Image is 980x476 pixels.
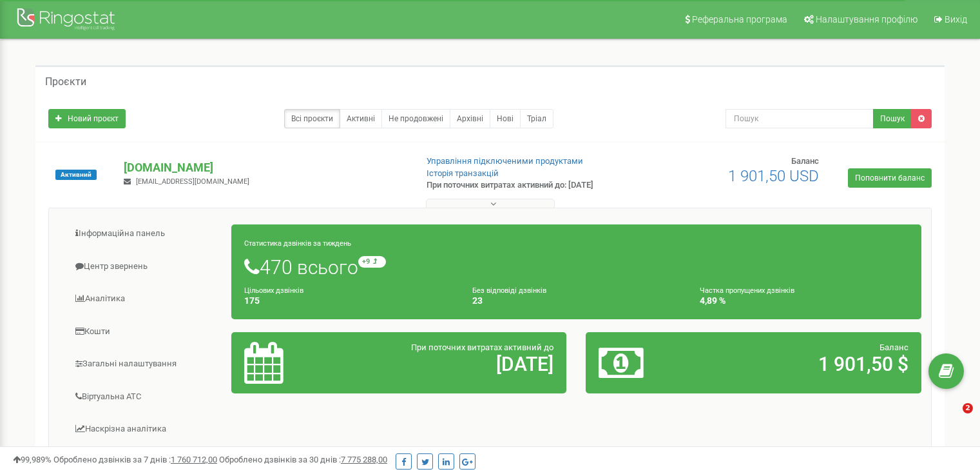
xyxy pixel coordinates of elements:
a: Загальні налаштування [59,348,232,380]
small: Статистика дзвінків за тиждень [244,239,351,248]
h5: Проєкти [45,76,86,88]
p: [DOMAIN_NAME] [124,159,405,176]
a: Інформаційна панель [59,218,232,250]
a: Активні [340,109,382,128]
span: 1 901,50 USD [728,167,819,185]
a: Нові [490,109,521,128]
h2: [DATE] [354,353,553,375]
a: Віртуальна АТС [59,381,232,413]
span: Оброблено дзвінків за 7 днів : [53,455,217,464]
a: Всі проєкти [284,109,340,128]
a: Поповнити баланс [848,168,932,188]
small: Частка пропущених дзвінків [700,286,794,295]
h4: 23 [472,296,681,306]
span: При поточних витратах активний до [411,342,553,352]
input: Пошук [725,109,874,128]
u: 1 760 712,00 [171,455,217,464]
a: Наскрізна аналітика [59,413,232,445]
a: Тріал [520,109,553,128]
u: 7 775 288,00 [341,455,387,464]
a: Не продовжені [381,109,450,128]
a: Кошти [59,316,232,348]
h4: 4,89 % [700,296,908,306]
small: Цільових дзвінків [244,286,303,295]
span: Оброблено дзвінків за 30 днів : [219,455,387,464]
span: Активний [55,170,97,180]
a: Аналiтика [59,283,232,315]
span: Реферальна програма [692,14,787,25]
span: 99,989% [13,455,52,464]
a: Центр звернень [59,251,232,283]
button: Пошук [873,109,912,128]
h1: 470 всього [244,256,908,278]
a: Архівні [450,109,490,128]
h4: 175 [244,296,453,306]
a: Історія транзакцій [427,168,499,178]
small: +9 [358,256,386,268]
a: Новий проєкт [48,109,126,128]
span: Баланс [791,156,819,166]
span: Вихід [945,14,967,25]
span: [EMAIL_ADDRESS][DOMAIN_NAME] [136,177,249,186]
h2: 1 901,50 $ [709,353,908,375]
span: 2 [963,403,973,413]
span: Баланс [879,342,908,352]
iframe: Intercom live chat [936,403,967,434]
a: Управління підключеними продуктами [427,156,583,166]
span: Налаштування профілю [816,14,918,25]
p: При поточних витратах активний до: [DATE] [427,179,633,192]
small: Без відповіді дзвінків [472,286,546,295]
